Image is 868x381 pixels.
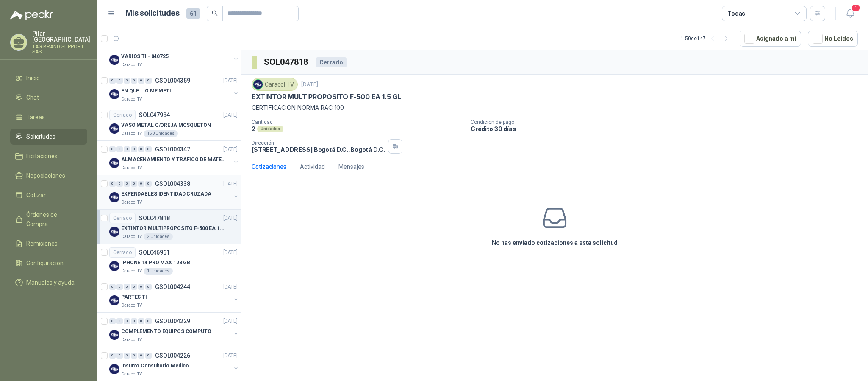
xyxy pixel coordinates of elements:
[223,317,238,325] p: [DATE]
[109,282,239,309] a: 0 0 0 0 0 0 GSOL004244[DATE] Company LogoPARTES TICaracol TV
[138,353,144,359] div: 0
[109,295,119,305] img: Company Logo
[124,181,130,187] div: 0
[155,353,190,359] p: GSOL004226
[316,57,347,67] div: Cerrado
[10,255,87,271] a: Configuración
[124,284,130,290] div: 0
[109,284,116,290] div: 0
[155,181,190,187] p: GSOL004338
[121,259,190,267] p: IPHONE 14 PRO MAX 128 GB
[121,362,189,370] p: Insumo Consultorio Medico
[121,371,142,378] p: Caracol TV
[223,77,238,85] p: [DATE]
[26,239,58,248] span: Remisiones
[121,293,147,301] p: PARTES TI
[843,6,858,21] button: 1
[10,235,87,252] a: Remisiones
[121,268,142,275] p: Caracol TV
[109,146,116,152] div: 0
[145,353,152,359] div: 0
[121,328,211,336] p: COMPLEMENTO EQUIPOS COMPUTO
[109,192,119,202] img: Company Logo
[109,227,119,237] img: Company Logo
[109,55,119,65] img: Company Logo
[109,364,119,374] img: Company Logo
[109,213,136,223] div: Cerrado
[257,126,283,132] div: Unidades
[121,224,227,233] p: EXTINTOR MULTIPROPOSITO F-500 EA 1.5 GL
[223,111,238,119] p: [DATE]
[186,8,200,19] span: 61
[121,121,211,129] p: VASO METAL C/OREJA MOSQUETON
[223,283,238,291] p: [DATE]
[808,31,858,47] button: No Leídos
[121,156,227,164] p: ALMACENAMIENTO Y TRÁFICO DE MATERIAL
[97,244,241,278] a: CerradoSOL046961[DATE] Company LogoIPHONE 14 PRO MAX 128 GBCaracol TV1 Unidades
[109,76,239,103] a: 0 0 0 0 0 0 GSOL004359[DATE] Company LogoEN QUE LIO ME METICaracol TV
[471,119,865,125] p: Condición de pago
[851,4,860,12] span: 1
[26,93,39,102] span: Chat
[223,352,238,360] p: [DATE]
[121,165,142,171] p: Caracol TV
[131,146,137,152] div: 0
[131,353,137,359] div: 0
[10,10,53,20] img: Logo peakr
[97,210,241,244] a: CerradoSOL047818[DATE] Company LogoEXTINTOR MULTIPROPOSITO F-500 EA 1.5 GLCaracol TV2 Unidades
[155,284,190,290] p: GSOL004244
[338,162,364,171] div: Mensajes
[252,103,858,112] p: CERTIFICACION NORMA RAC 100
[300,162,325,171] div: Actividad
[116,318,123,324] div: 0
[121,96,142,103] p: Caracol TV
[109,247,136,258] div: Cerrado
[10,70,87,86] a: Inicio
[138,146,144,152] div: 0
[139,215,170,221] p: SOL047818
[26,151,58,161] span: Licitaciones
[121,130,142,137] p: Caracol TV
[109,350,239,378] a: 0 0 0 0 0 0 GSOL004226[DATE] Company LogoInsumo Consultorio MedicoCaracol TV
[681,32,733,45] div: 1 - 50 de 147
[116,78,123,84] div: 0
[109,144,239,171] a: 0 0 0 0 0 0 GSOL004347[DATE] Company LogoALMACENAMIENTO Y TRÁFICO DE MATERIALCaracol TV
[26,258,64,268] span: Configuración
[138,318,144,324] div: 0
[121,199,142,206] p: Caracol TV
[10,90,87,106] a: Chat
[131,318,137,324] div: 0
[252,92,401,101] p: EXTINTOR MULTIPROPOSITO F-500 EA 1.5 GL
[223,180,238,188] p: [DATE]
[26,210,79,229] span: Órdenes de Compra
[223,146,238,154] p: [DATE]
[109,330,119,340] img: Company Logo
[10,148,87,164] a: Licitaciones
[139,112,170,118] p: SOL047984
[145,318,152,324] div: 0
[124,146,130,152] div: 0
[301,81,318,89] p: [DATE]
[144,233,173,240] div: 2 Unidades
[10,109,87,125] a: Tareas
[109,353,116,359] div: 0
[121,190,211,198] p: EXPENDABLES IDENTIDAD CRUZADA
[32,44,90,54] p: TAG BRAND SUPPORT SAS
[116,353,123,359] div: 0
[155,318,190,324] p: GSOL004229
[116,284,123,290] div: 0
[109,179,239,206] a: 0 0 0 0 0 0 GSOL004338[DATE] Company LogoEXPENDABLES IDENTIDAD CRUZADACaracol TV
[121,53,169,61] p: VARIOS TI - 040725
[144,268,173,275] div: 1 Unidades
[109,261,119,271] img: Company Logo
[727,9,745,18] div: Todas
[109,316,239,343] a: 0 0 0 0 0 0 GSOL004229[DATE] Company LogoCOMPLEMENTO EQUIPOS COMPUTOCaracol TV
[144,130,178,137] div: 150 Unidades
[109,123,119,134] img: Company Logo
[155,78,190,84] p: GSOL004359
[138,181,144,187] div: 0
[26,190,46,200] span: Cotizar
[223,249,238,257] p: [DATE]
[26,112,45,122] span: Tareas
[121,233,142,240] p: Caracol TV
